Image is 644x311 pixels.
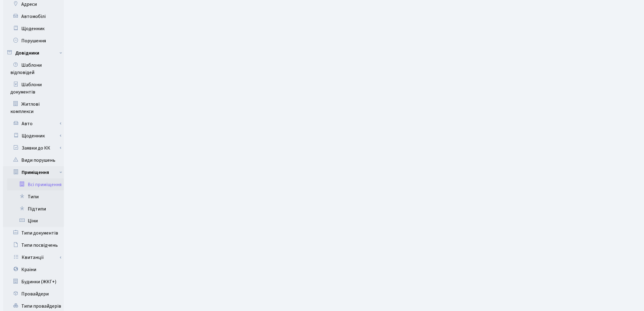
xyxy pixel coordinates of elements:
[3,10,64,23] a: Автомобілі
[7,166,64,178] a: Приміщення
[3,35,64,47] a: Порушення
[3,154,64,166] a: Види порушень
[7,142,64,154] a: Заявки до КК
[7,252,64,264] a: Квитанції
[3,276,64,288] a: Будинки (ЖКГ+)
[3,47,64,59] a: Довідники
[7,191,64,203] a: Типи
[3,59,64,79] a: Шаблони відповідей
[7,203,64,215] a: Підтипи
[7,130,64,142] a: Щоденник
[3,79,64,98] a: Шаблони документів
[3,239,64,252] a: Типи посвідчень
[3,288,64,300] a: Провайдери
[7,178,64,191] a: Всі приміщення
[7,215,64,227] a: Ціни
[7,118,64,130] a: Авто
[3,227,64,239] a: Типи документів
[3,23,64,35] a: Щоденник
[3,264,64,276] a: Країни
[3,98,64,118] a: Житлові комплекси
